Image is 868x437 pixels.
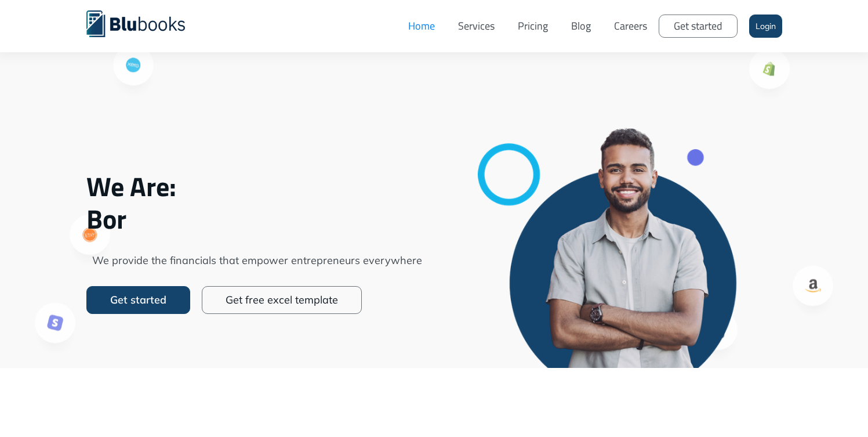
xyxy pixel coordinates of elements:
[659,15,738,38] a: Get started
[560,9,602,44] a: Blog
[446,9,506,44] a: Services
[86,286,190,314] a: Get started
[202,286,362,314] a: Get free excel template
[86,203,428,235] span: Bor
[397,9,446,44] a: Home
[86,170,428,203] span: We Are:
[86,9,202,37] a: home
[506,9,560,44] a: Pricing
[602,9,659,44] a: Careers
[749,15,782,38] a: Login
[86,252,428,269] span: We provide the financials that empower entrepreneurs everywhere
